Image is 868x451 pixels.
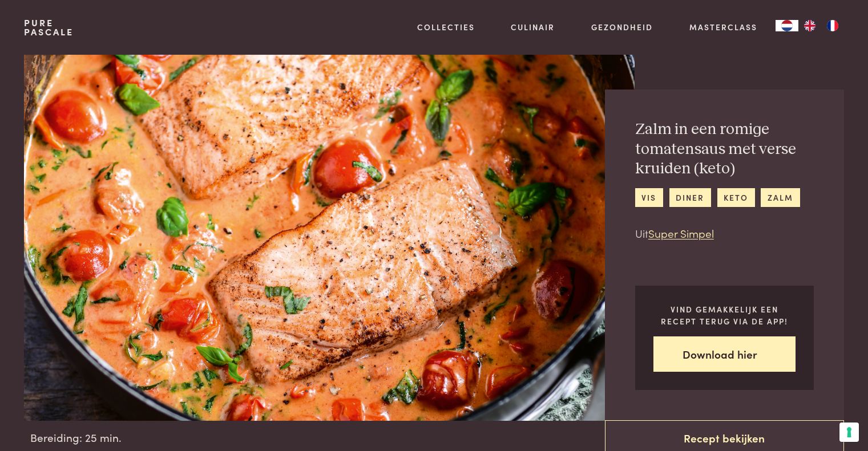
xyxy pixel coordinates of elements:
[821,20,844,31] a: FR
[776,20,844,31] aside: Language selected: Nederlands
[839,422,859,442] button: Uw voorkeuren voor toestemming voor trackingtechnologieën
[776,20,798,31] a: NL
[689,21,757,33] a: Masterclass
[761,188,800,207] a: zalm
[648,225,714,241] a: Super Simpel
[591,21,653,33] a: Gezondheid
[635,120,814,179] h2: Zalm in een romige tomatensaus met verse kruiden (keto)
[798,20,821,31] a: EN
[511,21,555,33] a: Culinair
[717,188,755,207] a: keto
[24,18,74,36] a: PurePascale
[635,188,663,207] a: vis
[30,429,122,446] span: Bereiding: 25 min.
[653,303,796,327] p: Vind gemakkelijk een recept terug via de app!
[798,20,844,31] ul: Language list
[669,188,711,207] a: diner
[653,336,796,372] a: Download hier
[24,55,634,421] img: Zalm in een romige tomatensaus met verse kruiden (keto)
[635,225,814,242] p: Uit
[417,21,475,33] a: Collecties
[776,20,798,31] div: Language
